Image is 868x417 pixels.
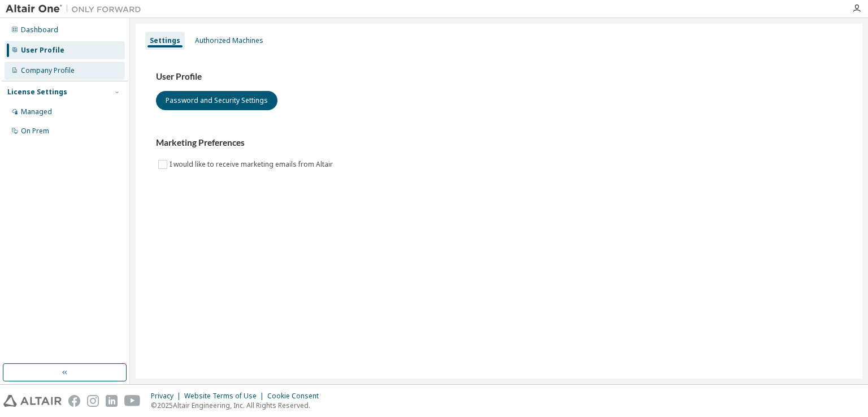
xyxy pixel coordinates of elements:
div: Settings [150,36,180,45]
img: facebook.svg [68,395,80,407]
div: Cookie Consent [267,392,325,401]
div: Company Profile [21,66,75,75]
div: Dashboard [21,25,58,34]
button: Password and Security Settings [156,91,277,110]
div: Website Terms of Use [184,392,267,401]
h3: Marketing Preferences [156,137,842,149]
p: © 2025 Altair Engineering, Inc. All Rights Reserved. [151,401,325,410]
img: youtube.svg [124,395,141,407]
div: License Settings [7,88,67,97]
label: I would like to receive marketing emails from Altair [170,158,335,171]
img: altair_logo.svg [3,395,62,407]
div: On Prem [21,127,49,136]
div: User Profile [21,46,64,55]
div: Managed [21,107,52,116]
img: instagram.svg [87,395,99,407]
img: linkedin.svg [106,395,118,407]
div: Authorized Machines [195,36,263,45]
img: Altair One [6,3,147,15]
div: Privacy [151,392,184,401]
h3: User Profile [156,71,842,82]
